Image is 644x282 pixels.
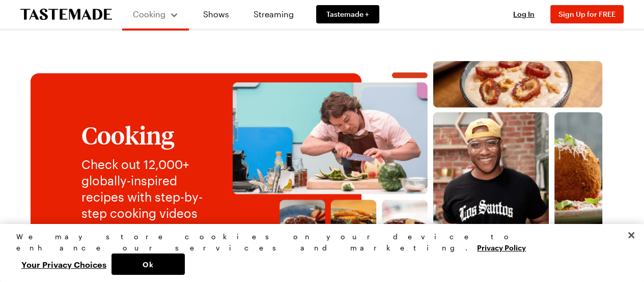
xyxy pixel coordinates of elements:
[477,242,526,252] a: More information about your privacy, opens in a new tab
[133,9,165,19] span: Cooking
[81,122,211,148] h1: Cooking
[232,61,603,270] img: Explore recipes
[558,10,615,18] span: Sign Up for FREE
[316,5,379,23] a: Tastemade +
[503,9,544,19] button: Log In
[111,253,185,275] button: Ok
[513,10,535,18] span: Log In
[16,231,619,253] div: We may store cookies on your device to enhance our services and marketing.
[620,224,642,246] button: Close
[16,253,111,275] button: Your Privacy Choices
[550,5,624,23] button: Sign Up for FREE
[16,231,619,275] div: Privacy
[326,9,369,19] span: Tastemade +
[132,4,179,24] button: Cooking
[20,9,112,20] a: To Tastemade Home Page
[81,156,211,238] p: Check out 12,000+ globally-inspired recipes with step-by-step cooking videos to follow along.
